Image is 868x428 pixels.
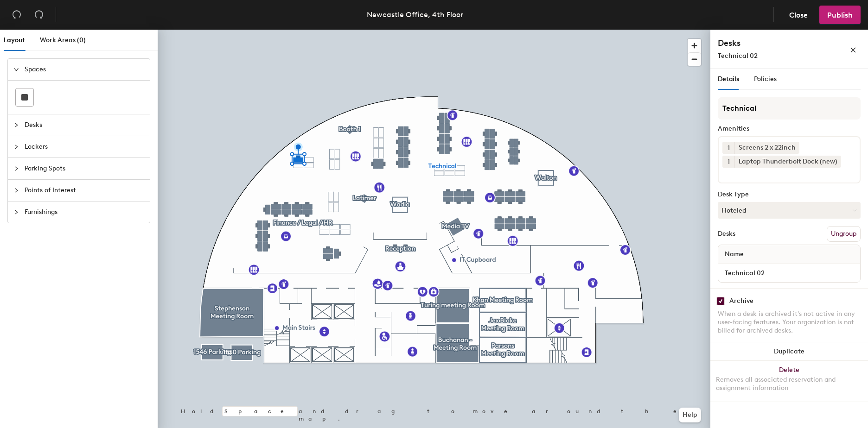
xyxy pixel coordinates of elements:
[718,191,861,198] div: Desk Type
[789,11,808,19] span: Close
[734,142,799,154] div: Screens 2 x 22inch
[827,226,861,242] button: Ungroup
[710,342,868,361] button: Duplicate
[13,209,19,215] span: collapsed
[25,158,144,179] span: Parking Spots
[819,6,861,24] button: Publish
[13,67,19,72] span: expanded
[12,10,21,19] span: undo
[718,125,861,132] div: Amenities
[728,157,730,167] span: 1
[718,202,861,219] button: Hoteled
[722,142,734,154] button: 1
[728,143,730,153] span: 1
[718,37,820,49] h4: Desks
[7,6,26,24] button: Undo (⌘ + Z)
[718,52,758,60] span: Technical 02
[716,376,862,392] div: Removes all associated reservation and assignment information
[827,11,853,19] span: Publish
[781,6,816,24] button: Close
[4,36,25,44] span: Layout
[25,114,144,136] span: Desks
[718,230,735,238] div: Desks
[25,136,144,157] span: Lockers
[850,47,856,53] span: close
[367,9,463,20] div: Newcastle Office, 4th Floor
[718,310,861,335] div: When a desk is archived it's not active in any user-facing features. Your organization is not bil...
[679,408,701,422] button: Help
[734,156,841,168] div: Laptop Thunderbolt Dock (new)
[720,266,858,279] input: Unnamed desk
[13,166,19,171] span: collapsed
[25,201,144,223] span: Furnishings
[25,180,144,201] span: Points of Interest
[722,156,734,168] button: 1
[40,36,86,44] span: Work Areas (0)
[729,297,753,305] div: Archive
[13,144,19,150] span: collapsed
[710,361,868,402] button: DeleteRemoves all associated reservation and assignment information
[718,75,739,83] span: Details
[13,188,19,193] span: collapsed
[25,59,144,80] span: Spaces
[720,246,748,263] span: Name
[13,122,19,128] span: collapsed
[30,6,48,24] button: Redo (⌘ + ⇧ + Z)
[754,75,777,83] span: Policies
